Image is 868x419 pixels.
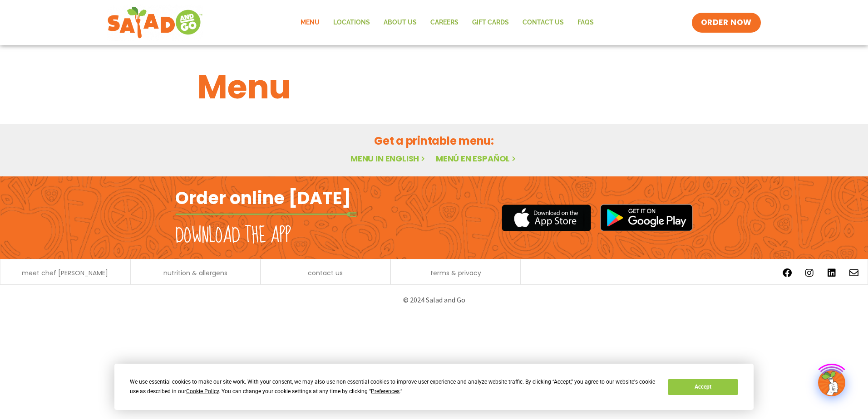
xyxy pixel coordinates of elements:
span: Preferences [371,388,399,395]
h1: Menu [197,63,671,112]
a: terms & privacy [430,270,481,276]
a: About Us [377,12,424,33]
img: google_play [600,204,693,231]
a: Menú en español [436,153,518,164]
a: contact us [308,270,343,276]
img: appstore [502,203,591,233]
h2: Get a printable menu: [197,133,671,149]
a: GIFT CARDS [465,12,516,33]
img: new-SAG-logo-768×292 [107,5,203,41]
button: Accept [668,379,738,395]
a: ORDER NOW [692,13,761,33]
h2: Download the app [175,223,291,248]
nav: Menu [294,12,601,33]
a: FAQs [571,12,601,33]
div: Cookie Consent Prompt [114,364,754,410]
a: Locations [326,12,377,33]
div: We use essential cookies to make our site work. With your consent, we may also use non-essential ... [130,377,657,396]
a: meet chef [PERSON_NAME] [22,270,108,276]
img: fork [175,212,357,217]
a: Menu [294,12,326,33]
p: © 2024 Salad and Go [180,294,688,306]
a: Contact Us [516,12,571,33]
a: Careers [424,12,465,33]
h2: Order online [DATE] [175,187,351,209]
span: Cookie Policy [186,388,219,395]
a: nutrition & allergens [163,270,227,276]
a: Menu in English [350,153,427,164]
span: ORDER NOW [701,17,752,28]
